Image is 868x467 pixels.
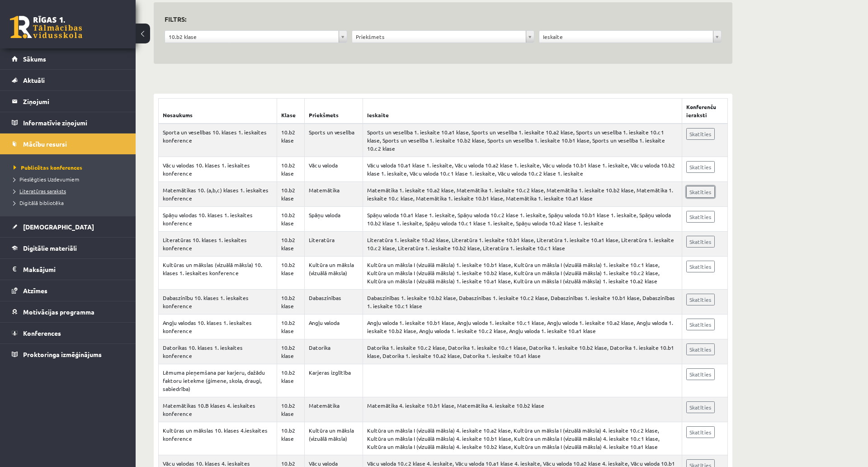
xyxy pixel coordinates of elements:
th: Konferenču ieraksti [682,99,727,124]
a: Skatīties [686,319,715,330]
a: Ziņojumi [12,91,124,112]
span: Atzīmes [23,286,47,295]
td: Kultūra un māksla (vizuālā māksla) [304,257,363,290]
td: 10.b2 klase [277,290,304,315]
td: 10.b2 klase [277,157,304,182]
td: Datorika [304,339,363,364]
td: Lēmuma pieņemšana par karjeru, dažādu faktoru ietekme (ģimene, skola, draugi, sabiedrība) [159,364,277,397]
td: Spāņu valoda 10.a1 klase 1. ieskaite, Spāņu valoda 10.c2 klase 1. ieskaite, Spāņu valoda 10.b1 kl... [363,207,682,232]
td: Sports un veselība [304,124,363,157]
legend: Maksājumi [23,259,124,280]
span: Publicētas konferences [14,164,82,171]
a: Skatīties [686,161,715,173]
span: Mācību resursi [23,140,67,148]
span: Digitālie materiāli [23,244,77,252]
td: Matemātika [304,397,363,422]
span: 10.b2 klase [169,31,335,43]
td: Sports un veselība 1. ieskaite 10.a1 klase, Sports un veselība 1. ieskaite 10.a2 klase, Sports un... [363,124,682,157]
a: Digitālā bibliotēka [14,199,127,207]
a: Konferences [12,323,124,343]
td: Angļu valoda [304,315,363,339]
td: Kultūra un māksla I (vizuālā māksla) 1. ieskaite 10.b1 klase, Kultūra un māksla I (vizuālā māksla... [363,257,682,290]
a: Mācību resursi [12,133,124,154]
td: 10.b2 klase [277,124,304,157]
a: Atzīmes [12,280,124,301]
a: Skatīties [686,368,715,380]
td: Vācu valoda [304,157,363,182]
td: 10.b2 klase [277,257,304,290]
td: Literatūra 1. ieskaite 10.a2 klase, Literatūra 1. ieskaite 10.b1 klase, Literatūra 1. ieskaite 10... [363,232,682,257]
a: Priekšmets [352,31,534,43]
td: Kultūra un māksla (vizuālā māksla) [304,422,363,455]
a: Skatīties [686,294,715,305]
a: Literatūras saraksts [14,187,127,195]
td: 10.b2 klase [277,207,304,232]
a: Skatīties [686,128,715,140]
td: Spāņu valoda [304,207,363,232]
td: Datorikas 10. klases 1. ieskaites konference [159,339,277,364]
a: Rīgas 1. Tālmācības vidusskola [10,16,82,38]
th: Priekšmets [304,99,363,124]
a: Skatīties [686,426,715,438]
a: Skatīties [686,186,715,198]
td: 10.b2 klase [277,364,304,397]
a: Skatīties [686,236,715,248]
td: Dabaszinības 1. ieskaite 10.b2 klase, Dabaszinības 1. ieskaite 10.c2 klase, Dabaszinības 1. ieska... [363,290,682,315]
td: Sporta un veselības 10. klases 1. ieskaites konference [159,124,277,157]
td: Angļu valoda 1. ieskaite 10.b1 klase, Angļu valoda 1. ieskaite 10.c1 klase, Angļu valoda 1. ieska... [363,315,682,339]
td: Matemātikas 10.B klases 4. ieskaites konference [159,397,277,422]
span: Proktoringa izmēģinājums [23,350,102,358]
span: Pieslēgties Uzdevumiem [14,176,79,183]
td: Kultūras un mākslas 10. klases 4.ieskaites konference [159,422,277,455]
span: Aktuāli [23,76,45,84]
td: Datorika 1. ieskaite 10.c2 klase, Datorika 1. ieskaite 10.c1 klase, Datorika 1. ieskaite 10.b2 kl... [363,339,682,364]
td: Kultūras un mākslas (vizuālā māksla) 10. klases 1. ieskaites konference [159,257,277,290]
td: Dabaszinības [304,290,363,315]
a: Proktoringa izmēģinājums [12,344,124,365]
h3: Filtrs: [165,13,711,25]
span: Konferences [23,329,61,337]
td: 10.b2 klase [277,232,304,257]
th: Nosaukums [159,99,277,124]
td: Karjeras izglītība [304,364,363,397]
span: Ieskaite [543,31,709,43]
td: Literatūras 10. klases 1. ieskaites konference [159,232,277,257]
td: Angļu valodas 10. klases 1. ieskaites konference [159,315,277,339]
td: 10.b2 klase [277,182,304,207]
td: 10.b2 klase [277,315,304,339]
legend: Informatīvie ziņojumi [23,112,124,133]
span: [DEMOGRAPHIC_DATA] [23,223,94,231]
td: Matemātika [304,182,363,207]
span: Literatūras saraksts [14,187,66,195]
th: Klase [277,99,304,124]
td: Vācu valoda 10.a1 klase 1. ieskaite, Vācu valoda 10.a2 klase 1. ieskaite, Vācu valoda 10.b1 klase... [363,157,682,182]
span: Motivācijas programma [23,308,94,316]
td: Spāņu valodas 10. klases 1. ieskaites konference [159,207,277,232]
a: Publicētas konferences [14,163,127,172]
a: Motivācijas programma [12,301,124,322]
td: Kultūra un māksla I (vizuālā māksla) 4. ieskaite 10.a2 klase, Kultūra un māksla I (vizuālā māksla... [363,422,682,455]
a: Skatīties [686,401,715,413]
td: Dabaszinību 10. klases 1. ieskaites konference [159,290,277,315]
span: Digitālā bibliotēka [14,199,64,206]
span: Priekšmets [356,31,522,43]
td: Matemātikas 10. (a,b,c) klases 1. ieskaites konference [159,182,277,207]
a: [DEMOGRAPHIC_DATA] [12,216,124,237]
a: Skatīties [686,343,715,355]
a: Skatīties [686,261,715,272]
td: Vācu valodas 10. klases 1. ieskaites konference [159,157,277,182]
a: 10.b2 klase [165,31,347,43]
a: Digitālie materiāli [12,238,124,258]
a: Sākums [12,48,124,69]
a: Aktuāli [12,70,124,91]
a: Maksājumi [12,259,124,280]
th: Ieskaite [363,99,682,124]
td: Literatūra [304,232,363,257]
td: Matemātika 4. ieskaite 10.b1 klase, Matemātika 4. ieskaite 10.b2 klase [363,397,682,422]
span: Sākums [23,55,46,63]
a: Skatīties [686,211,715,223]
td: 10.b2 klase [277,339,304,364]
td: 10.b2 klase [277,422,304,455]
td: 10.b2 klase [277,397,304,422]
td: Matemātika 1. ieskaite 10.a2 klase, Matemātika 1. ieskaite 10.c2 klase, Matemātika 1. ieskaite 10... [363,182,682,207]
